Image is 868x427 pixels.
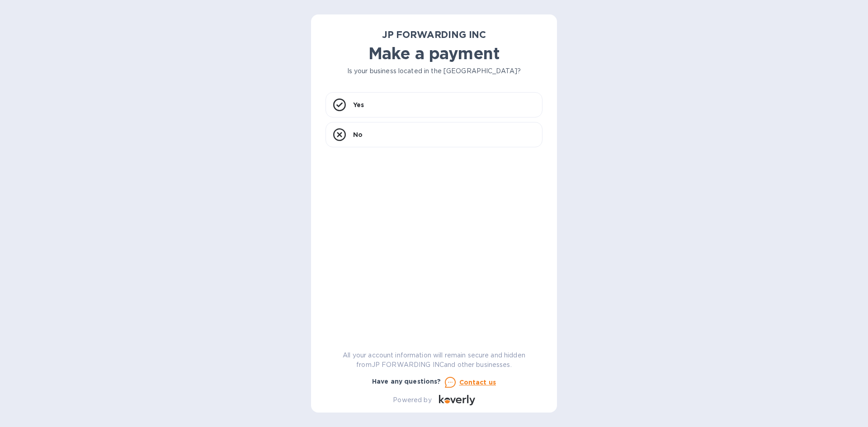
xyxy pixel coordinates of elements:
p: Is your business located in the [GEOGRAPHIC_DATA]? [325,66,542,76]
p: No [353,130,363,139]
b: JP FORWARDING INC [382,29,486,40]
p: All your account information will remain secure and hidden from JP FORWARDING INC and other busin... [325,351,542,370]
p: Yes [353,100,364,109]
h1: Make a payment [325,44,542,63]
u: Contact us [459,379,496,386]
b: Have any questions? [372,378,441,385]
p: Powered by [393,395,431,405]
